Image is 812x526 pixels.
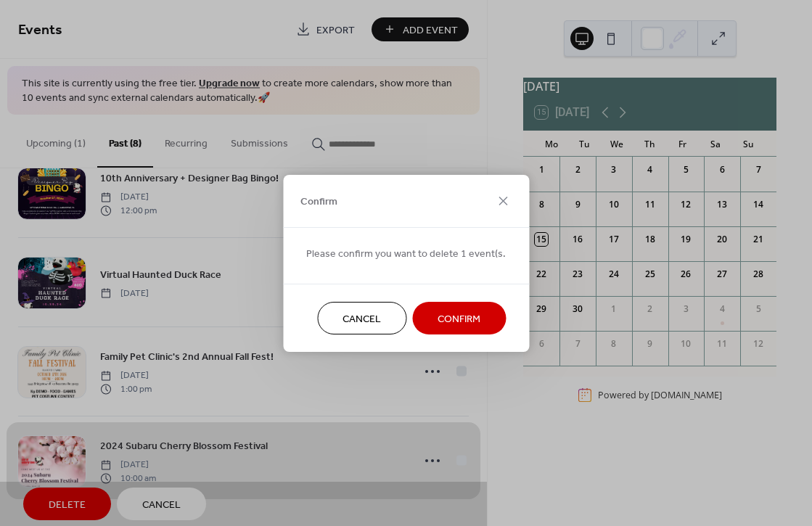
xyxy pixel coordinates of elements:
span: Confirm [300,194,337,210]
span: Confirm [438,311,480,326]
span: Please confirm you want to delete 1 event(s. [306,246,506,261]
button: Confirm [412,302,506,334]
button: Cancel [317,302,406,334]
span: Cancel [343,311,381,326]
